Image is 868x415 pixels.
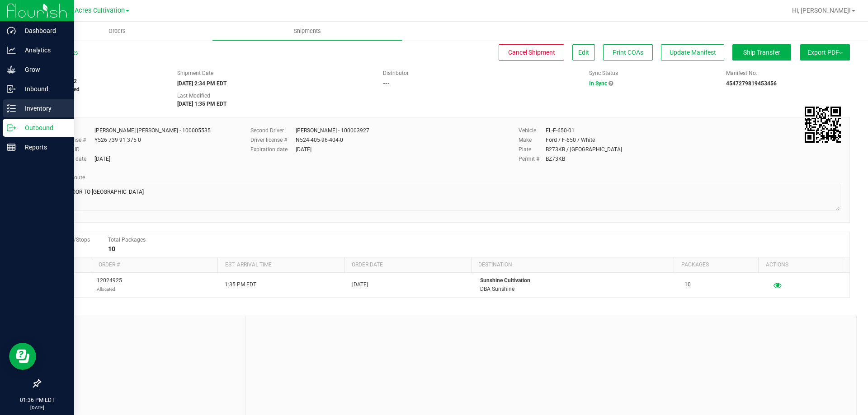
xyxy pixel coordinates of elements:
[805,107,841,143] qrcode: 20250929-002
[383,69,409,77] label: Distributor
[670,49,716,56] span: Update Manifest
[250,145,296,154] label: Expiration date
[250,126,296,135] label: Second Driver
[16,25,70,36] p: Dashboard
[480,276,674,285] p: Sunshine Cultivation
[7,104,16,113] inline-svg: Inventory
[16,142,70,153] p: Reports
[296,126,369,135] div: [PERSON_NAME] - 100003927
[383,80,390,87] strong: ---
[94,136,141,144] div: Y526 739 91 375 0
[805,107,841,143] img: Scan me!
[684,280,691,289] span: 10
[352,280,368,289] span: [DATE]
[47,323,239,334] span: Notes
[96,27,138,35] span: Orders
[519,126,546,135] label: Vehicle
[177,101,226,107] strong: [DATE] 1:35 PM EDT
[212,22,402,41] a: Shipments
[732,44,791,61] button: Ship Transfer
[91,257,217,273] th: Order #
[7,123,16,132] inline-svg: Outbound
[94,126,211,135] div: [PERSON_NAME] [PERSON_NAME] - 100005535
[344,257,471,273] th: Order date
[603,44,653,61] button: Print COAs
[589,69,618,77] label: Sync Status
[800,44,850,61] button: Export PDF
[177,92,210,100] label: Last Modified
[499,44,564,61] button: Cancel Shipment
[480,285,674,294] p: DBA Sunshine
[4,404,70,411] p: [DATE]
[7,84,16,93] inline-svg: Inbound
[16,122,70,133] p: Outbound
[97,276,122,294] span: 12024925
[4,396,70,404] p: 01:36 PM EDT
[55,7,125,14] span: Green Acres Cultivation
[546,145,622,154] div: B273KB / [GEOGRAPHIC_DATA]
[22,22,212,41] a: Orders
[296,145,311,154] div: [DATE]
[546,155,565,163] div: BZ73KB
[97,285,122,294] p: Allocated
[9,343,36,370] iframe: Resource center
[519,155,546,163] label: Permit #
[807,49,843,56] span: Export PDF
[108,245,115,252] strong: 10
[726,80,777,87] strong: 4547279819453456
[589,80,607,87] span: In Sync
[546,136,595,144] div: Ford / F-650 / White
[250,136,296,144] label: Driver license #
[16,84,70,94] p: Inbound
[108,237,146,243] span: Total Packages
[508,49,555,56] span: Cancel Shipment
[613,49,643,56] span: Print COAs
[578,49,589,56] span: Edit
[40,69,164,77] span: Shipment #
[177,80,226,87] strong: [DATE] 2:34 PM EDT
[7,26,16,35] inline-svg: Dashboard
[16,45,70,56] p: Analytics
[7,143,16,152] inline-svg: Reports
[519,145,546,154] label: Plate
[16,103,70,114] p: Inventory
[758,257,843,273] th: Actions
[217,257,344,273] th: Est. arrival time
[471,257,674,273] th: Destination
[296,136,343,144] div: N524-405-96-404-0
[572,44,595,61] button: Edit
[674,257,758,273] th: Packages
[546,126,575,135] div: FL-F-650-01
[792,7,851,14] span: Hi, [PERSON_NAME]!
[743,49,780,56] span: Ship Transfer
[519,136,546,144] label: Make
[16,64,70,75] p: Grow
[225,280,256,289] span: 1:35 PM EDT
[177,69,213,77] label: Shipment Date
[94,155,110,163] div: [DATE]
[726,69,757,77] label: Manifest No.
[7,65,16,74] inline-svg: Grow
[661,44,724,61] button: Update Manifest
[7,46,16,55] inline-svg: Analytics
[282,27,333,35] span: Shipments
